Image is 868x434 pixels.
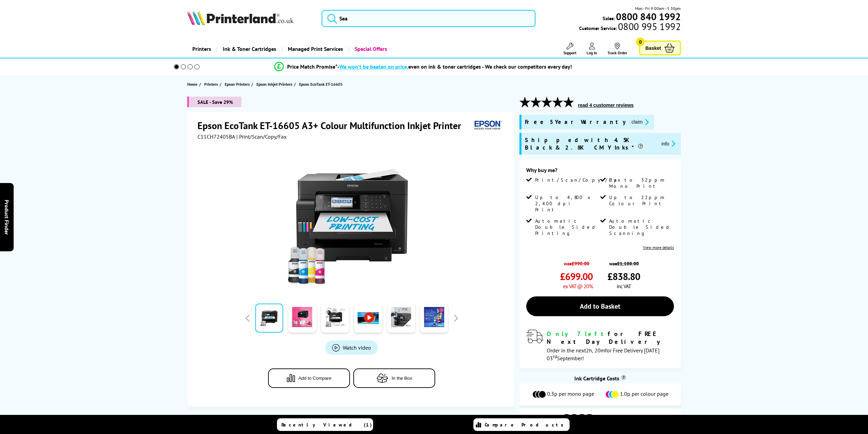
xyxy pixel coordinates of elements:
[636,38,645,46] span: 0
[607,43,627,55] a: Track Order
[560,257,593,267] span: was
[337,63,572,70] div: - even on ink & toner cartridges - We check our competitors every day!
[322,10,536,27] input: Sea
[547,330,608,338] span: Only 7 left
[535,194,599,213] span: Up to 4,800 x 2,400 dpi Print
[561,414,595,425] img: Cartridges
[526,296,674,316] a: Add to Basket
[348,40,392,58] a: Special Offers
[609,194,673,207] span: Up to 22ppm Colour Print
[298,376,332,381] span: Add to Compare
[187,10,313,27] a: Printerland Logo
[563,50,576,55] span: Support
[281,422,372,428] span: Recently Viewed (1)
[635,5,681,12] span: Mon - Fri 9:00am - 5:30pm
[216,40,281,58] a: Ink & Toner Cartridges
[639,41,681,55] a: Basket 0
[620,390,668,398] span: 1.0p per colour page
[277,418,373,431] a: Recently Viewed (1)
[281,40,348,58] a: Managed Print Services
[660,140,678,148] button: promo-description
[485,422,567,428] span: Compare Products
[526,330,674,361] div: modal_delivery
[617,283,631,290] span: inc VAT
[343,344,371,351] span: Watch video
[547,390,594,398] span: 0.3p per mono page
[392,376,412,381] span: In the Box
[553,353,557,360] sup: rd
[525,414,676,425] button: View Cartridges
[187,97,241,107] span: SALE - Save 29%
[519,375,681,382] div: Ink Cartridge Costs
[645,43,661,53] span: Basket
[353,368,435,388] button: In the Box
[617,23,681,30] span: 0800 995 1992
[225,81,251,88] a: Epson Printers
[535,177,623,183] span: Print/Scan/Copy/Fax
[526,167,674,177] div: Why buy me?
[525,136,656,151] span: Shipped with 4.5K Black & 2.8K CMY Inks*
[236,133,286,140] span: | Print/Scan/Copy/Fax
[285,154,418,288] img: Epson EcoTank ET-16605
[287,63,337,70] span: Price Match Promise*
[603,15,615,22] span: Sales:
[587,43,597,55] a: Log In
[563,283,593,290] span: ex VAT @ 20%
[197,133,235,140] span: C11CH72405BA
[299,82,343,87] span: Epson EcoTank ET-16605
[535,218,599,236] span: Automatic Double Sided Printing
[268,368,350,388] button: Add to Compare
[187,81,197,88] span: Home
[197,119,468,132] h1: Epson EcoTank ET-16605 A3+ Colour Multifunction Inkjet Printer
[547,330,674,346] div: for FREE Next Day Delivery
[617,260,639,267] strike: £1,188.00
[256,81,292,88] span: Epson Inkjet Printers
[572,260,589,267] strike: £990.00
[525,118,626,126] span: Free 5 Year Warranty
[223,40,276,58] span: Ink & Toner Cartridges
[616,10,681,23] b: 0800 840 1992
[472,119,503,132] img: Epson
[563,43,576,55] a: Support
[579,23,681,31] span: Customer Service:
[187,10,294,25] img: Printerland Logo
[643,245,674,250] a: View more details
[473,418,570,431] a: Compare Products
[325,340,378,355] a: Product_All_Videos
[586,347,605,354] span: 2h, 20m
[339,63,408,70] span: We won’t be beaten on price,
[621,375,626,380] sup: Cost per page
[609,218,673,236] span: Automatic Double Sided Scanning
[547,347,660,362] span: Order in the next for Free Delivery [DATE] 03 September!
[615,13,681,20] a: 0800 840 1992
[225,81,250,88] span: Epson Printers
[629,118,651,126] button: promo-description
[204,81,218,88] span: Printers
[187,81,199,88] a: Home
[607,270,640,283] span: £838.80
[204,81,220,88] a: Printers
[187,40,216,58] a: Printers
[560,270,593,283] span: £699.00
[587,50,597,55] span: Log In
[607,257,640,267] span: was
[3,199,10,235] span: Product Finder
[256,81,294,88] a: Epson Inkjet Printers
[576,102,635,108] button: read 4 customer reviews
[165,61,682,73] li: modal_Promise
[609,177,673,189] span: Up to 32ppm Mono Print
